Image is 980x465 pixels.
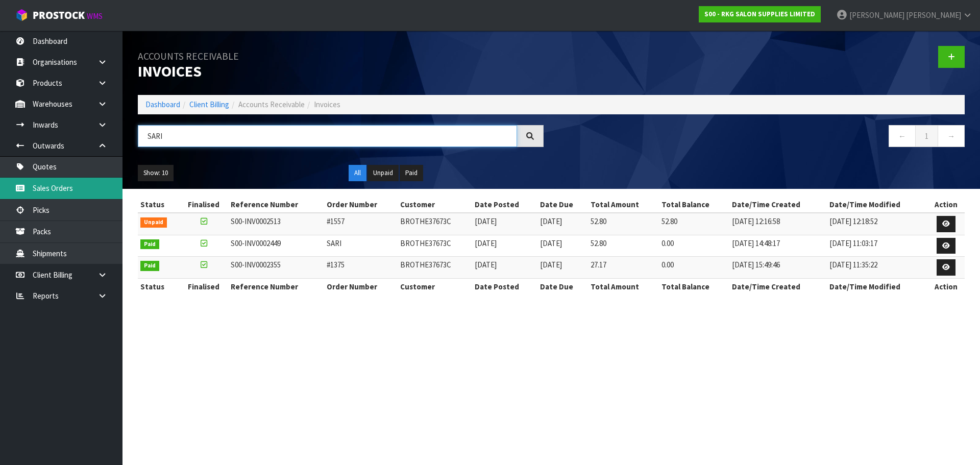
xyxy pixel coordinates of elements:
nav: Page navigation [559,125,965,150]
th: Total Amount [588,278,659,295]
a: S00 - RKG SALON SUPPLIES LIMITED [699,6,821,22]
span: Paid [140,261,159,271]
td: BROTHE37673C [398,235,472,257]
th: Total Amount [588,197,659,213]
th: Reference Number [228,197,324,213]
td: BROTHE37673C [398,257,472,279]
th: Action [927,197,965,213]
small: WMS [87,11,103,21]
td: [DATE] 12:18:52 [827,213,927,235]
span: Unpaid [140,217,167,228]
th: Finalised [179,278,228,295]
td: 52.80 [588,235,659,257]
td: #1557 [324,213,398,235]
th: Total Balance [659,278,729,295]
th: Date/Time Created [729,278,827,295]
button: Show: 10 [138,165,174,181]
td: S00-INV0002513 [228,213,324,235]
td: [DATE] 14:48:17 [729,235,827,257]
td: 52.80 [588,213,659,235]
th: Date Posted [472,278,537,295]
td: [DATE] 11:03:17 [827,235,927,257]
th: Date Due [537,197,588,213]
td: 52.80 [659,213,729,235]
td: [DATE] [472,235,537,257]
th: Order Number [324,197,398,213]
button: Paid [400,165,423,181]
td: S00-INV0002449 [228,235,324,257]
td: [DATE] [537,235,588,257]
td: BROTHE37673C [398,213,472,235]
th: Customer [398,278,472,295]
strong: S00 - RKG SALON SUPPLIES LIMITED [704,10,815,18]
th: Finalised [179,197,228,213]
th: Date Posted [472,197,537,213]
th: Date/Time Modified [827,278,927,295]
td: [DATE] 11:35:22 [827,257,927,279]
td: [DATE] [472,213,537,235]
a: 1 [915,125,938,147]
td: S00-INV0002355 [228,257,324,279]
td: 0.00 [659,235,729,257]
th: Order Number [324,278,398,295]
th: Action [927,278,965,295]
th: Customer [398,197,472,213]
th: Date Due [537,278,588,295]
td: SARI [324,235,398,257]
td: #1375 [324,257,398,279]
input: Search invoices [138,125,517,147]
span: ProStock [33,9,85,22]
img: cube-alt.png [15,9,28,21]
h1: Invoices [138,46,544,80]
span: Invoices [314,100,340,109]
span: [PERSON_NAME] [906,10,961,20]
span: [PERSON_NAME] [849,10,904,20]
button: Unpaid [367,165,399,181]
small: Accounts Receivable [138,50,239,62]
span: Accounts Receivable [238,100,305,109]
span: Paid [140,239,159,250]
th: Reference Number [228,278,324,295]
th: Status [138,278,179,295]
th: Total Balance [659,197,729,213]
td: 0.00 [659,257,729,279]
td: [DATE] [537,257,588,279]
a: Client Billing [189,100,229,109]
td: [DATE] [472,257,537,279]
a: ← [889,125,916,147]
button: All [349,165,366,181]
td: [DATE] [537,213,588,235]
th: Status [138,197,179,213]
a: → [938,125,965,147]
a: Dashboard [145,100,180,109]
td: [DATE] 15:49:46 [729,257,827,279]
td: 27.17 [588,257,659,279]
th: Date/Time Modified [827,197,927,213]
td: [DATE] 12:16:58 [729,213,827,235]
th: Date/Time Created [729,197,827,213]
